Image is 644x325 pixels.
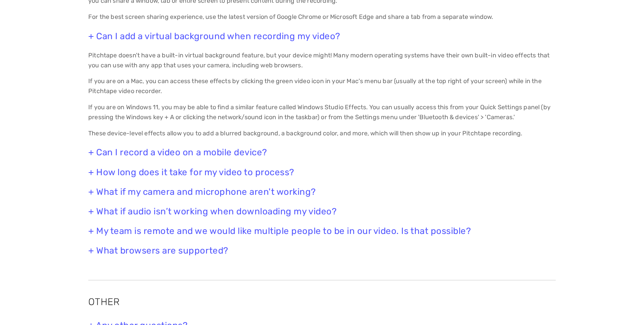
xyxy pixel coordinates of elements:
[88,102,556,122] p: If you are on Windows 11, you may be able to find a similar feature called Windows Studio Effects...
[88,31,556,42] h3: + Can I add a virtual background when recording my video?
[88,226,556,236] h3: + My team is remote and we would like multiple people to be in our video. Is that possible?
[88,12,556,22] p: For the best screen sharing experience, use the latest version of Google Chrome or Microsoft Edge...
[88,147,556,158] h3: + Can I record a video on a mobile device?
[610,292,644,325] iframe: Chat Widget
[88,295,556,309] h2: OTHER
[88,187,556,197] h3: + What if my camera and microphone aren't working?
[88,128,556,138] p: These device-level effects allow you to add a blurred background, a background color, and more, w...
[88,76,556,96] p: If you are on a Mac, you can access these effects by clicking the green video icon in your Mac's ...
[88,167,556,178] h3: + How long does it take for my video to process?
[88,206,556,217] h3: + What if audio isn’t working when downloading my video?
[88,51,556,70] p: Pitchtape doesn't have a built-in virtual background feature, but your device might! Many modern ...
[88,245,556,256] h3: + What browsers are supported?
